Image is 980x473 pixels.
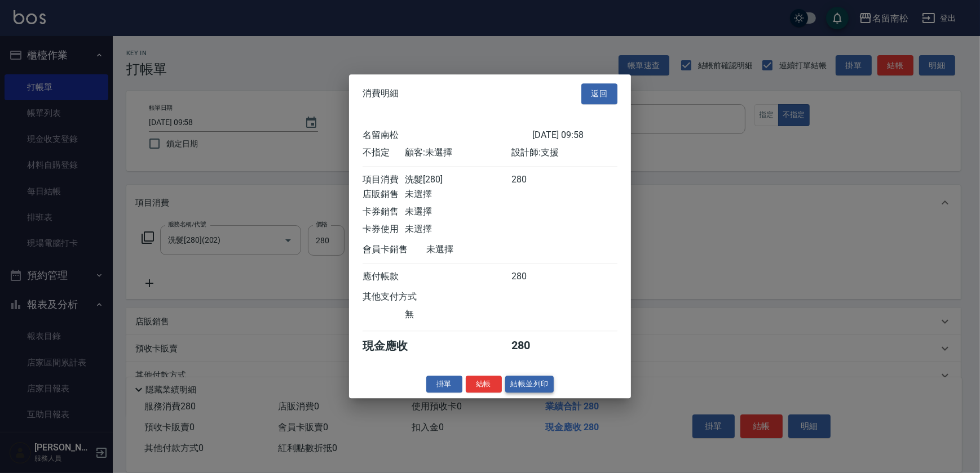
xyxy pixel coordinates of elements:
div: 未選擇 [405,189,511,200]
button: 掛單 [426,376,462,393]
div: 現金應收 [363,338,426,354]
div: 會員卡銷售 [363,244,426,256]
div: 無 [405,309,511,320]
div: 洗髮[280] [405,174,511,186]
div: 應付帳款 [363,271,405,283]
div: 280 [511,271,554,283]
div: 280 [511,338,554,354]
button: 結帳 [466,376,502,393]
button: 結帳並列印 [505,376,554,393]
div: 項目消費 [363,174,405,186]
span: 消費明細 [363,88,399,100]
div: 名留南松 [363,130,532,141]
button: 返回 [581,83,617,104]
div: 未選擇 [405,206,511,218]
div: [DATE] 09:58 [532,130,617,141]
div: 店販銷售 [363,189,405,200]
div: 顧客: 未選擇 [405,147,511,159]
div: 未選擇 [426,244,532,256]
div: 卡券銷售 [363,206,405,218]
div: 未選擇 [405,224,511,235]
div: 其他支付方式 [363,291,448,303]
div: 280 [511,174,554,186]
div: 設計師: 支援 [511,147,617,159]
div: 不指定 [363,147,405,159]
div: 卡券使用 [363,224,405,235]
